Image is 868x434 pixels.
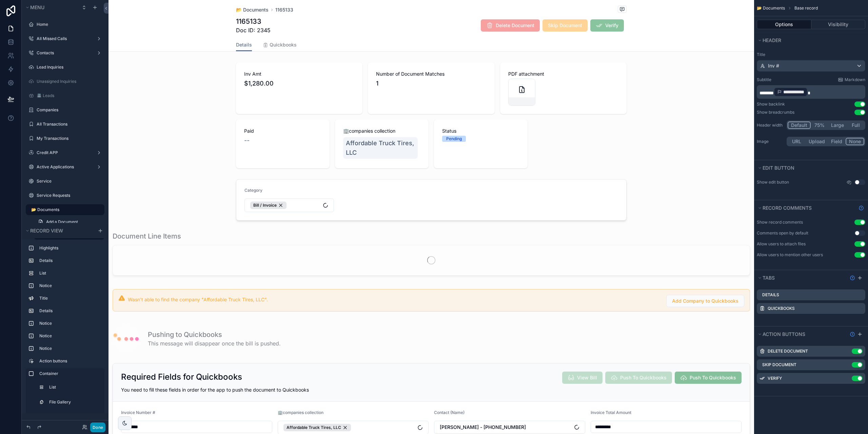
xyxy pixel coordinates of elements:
label: Notice [39,333,99,339]
label: 📇 Leads [37,93,100,98]
a: 📂 Documents [236,6,269,13]
div: Show breadcrumbs [757,110,794,115]
button: 75% [811,121,828,129]
span: Tabs [763,275,775,281]
span: Action buttons [763,331,805,337]
label: Service Requests [37,193,100,198]
span: Edit button [763,165,794,171]
span: Add a Document [46,219,78,225]
button: Visibility [811,20,866,29]
label: Highlights [39,245,99,251]
div: scrollable content [757,85,865,99]
button: Options [757,20,811,29]
button: Action buttons [757,329,847,339]
div: Comments open by default [757,230,808,236]
label: Verify [768,376,782,381]
label: Container [39,371,99,376]
label: Delete Document [768,348,808,354]
span: 📂 Documents [757,5,785,11]
button: Default [788,121,811,129]
label: Details [39,308,99,314]
label: List [49,384,98,390]
div: Show record comments [757,220,803,225]
label: Image [757,139,784,144]
button: Full [847,121,864,129]
div: Allow users to attach files [757,241,806,247]
label: Unassigned Inquiries [37,79,100,84]
a: Quickbooks [263,39,297,52]
button: Menu [24,3,77,12]
label: Action buttons [39,358,99,364]
label: Notice [39,321,99,326]
label: Lead Inquiries [37,64,100,70]
label: Show edit button [757,180,789,185]
svg: Show help information [850,275,855,281]
span: Details [236,41,252,48]
label: 📂 Documents [31,207,100,212]
label: Skip Document [762,362,796,367]
button: Inv # [757,60,865,72]
label: Details [762,292,779,298]
a: Contacts [37,50,91,56]
a: 1165133 [275,6,293,13]
span: Record view [30,228,63,233]
label: Title [757,52,865,57]
span: Base record [794,5,818,11]
label: List [39,270,99,276]
a: Add a Document [34,216,104,227]
button: Done [90,422,105,432]
h1: 1165133 [236,17,271,26]
span: Inv # [768,62,779,69]
label: Title [39,296,99,301]
label: My Transactions [37,136,100,141]
button: Upload [806,138,828,145]
label: Subtitle [757,77,771,82]
a: Details [236,39,252,52]
span: Doc ID: 2345 [236,26,271,34]
label: All Missed Calls [37,36,91,41]
label: All Transactions [37,121,100,127]
button: Field [828,138,846,145]
div: Show backlink [757,101,785,107]
button: URL [788,138,806,145]
button: None [846,138,864,145]
button: Header [757,36,861,45]
span: Header [763,37,781,43]
label: Credit APP [37,150,91,155]
label: Home [37,22,100,27]
label: Service [37,178,100,184]
svg: Show help information [850,332,855,337]
a: Markdown [838,77,865,82]
div: Allow users to mention other users [757,252,823,258]
button: Tabs [757,273,847,283]
label: Quickbooks [768,306,795,311]
label: Active Applications [37,164,91,170]
button: Record view [24,226,94,235]
label: Companies [37,107,100,113]
span: Quickbooks [270,41,297,48]
span: Markdown [845,77,865,82]
label: File Gallery [49,399,98,405]
span: Menu [30,4,44,10]
label: Details [39,258,99,263]
span: Record comments [763,205,812,211]
button: Record comments [757,203,856,213]
button: Large [828,121,847,129]
button: Edit button [757,163,861,173]
label: Notice [39,283,99,288]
